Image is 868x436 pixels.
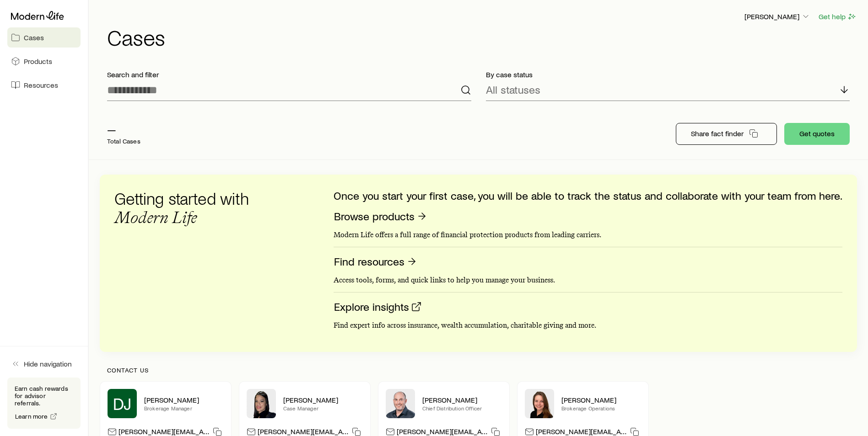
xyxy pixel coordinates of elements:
p: [PERSON_NAME] [144,395,224,404]
a: Cases [7,27,81,48]
p: [PERSON_NAME] [283,395,363,404]
p: Total Cases [107,138,140,145]
span: Learn more [15,413,48,420]
p: All statuses [486,83,540,96]
p: By case status [486,70,850,79]
p: Search and filter [107,70,471,79]
p: — [107,123,140,136]
img: Elana Hasten [247,389,276,418]
button: Share fact finder [676,123,777,145]
p: Case Manager [283,404,363,412]
p: Brokerage Operations [561,404,641,412]
a: Find resources [334,255,418,269]
span: Cases [24,33,44,42]
span: Resources [24,80,58,90]
h3: Getting started with [114,189,261,227]
img: Ellen Wall [525,389,554,418]
button: Get quotes [784,123,850,145]
button: Hide navigation [7,354,81,374]
a: Explore insights [334,300,422,314]
p: [PERSON_NAME] [422,395,502,404]
h1: Cases [107,26,857,48]
p: Earn cash rewards for advisor referrals. [15,385,73,407]
span: Hide navigation [24,359,72,368]
a: Resources [7,75,81,95]
img: Dan Pierson [386,389,415,418]
p: Contact us [107,367,850,374]
button: Get help [818,11,857,22]
a: Browse products [334,209,428,223]
p: Modern Life offers a full range of financial protection products from leading carriers. [334,230,842,239]
p: [PERSON_NAME] [561,395,641,404]
p: Share fact finder [691,129,744,138]
p: Once you start your first case, you will be able to track the status and collaborate with your te... [334,189,842,202]
p: Brokerage Manager [144,404,224,412]
p: Chief Distribution Officer [422,404,502,412]
span: Modern Life [114,207,197,227]
span: DJ [113,394,131,413]
span: Products [24,57,52,66]
div: Earn cash rewards for advisor referrals.Learn more [7,378,81,429]
button: [PERSON_NAME] [744,11,811,22]
p: Find expert info across insurance, wealth accumulation, charitable giving and more. [334,321,842,330]
p: [PERSON_NAME] [744,12,810,21]
a: Products [7,51,81,71]
p: Access tools, forms, and quick links to help you manage your business. [334,276,842,285]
